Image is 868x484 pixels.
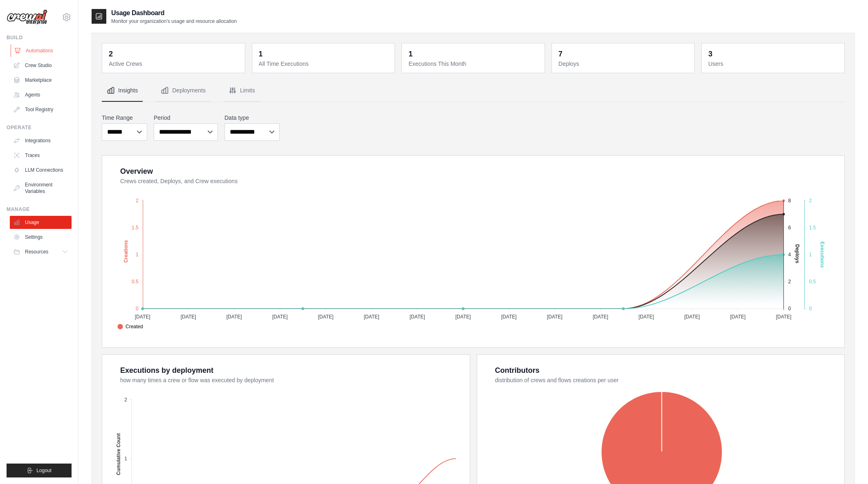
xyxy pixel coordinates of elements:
[123,240,129,263] text: Creations
[10,231,72,244] a: Settings
[10,103,72,116] a: Tool Registry
[259,48,263,60] div: 1
[410,314,425,320] tspan: [DATE]
[10,178,72,198] a: Environment Variables
[495,376,835,384] dt: distribution of crews and flows creations per user
[102,114,147,122] label: Time Range
[156,80,211,102] button: Deployments
[227,314,242,320] tspan: [DATE]
[10,59,72,72] a: Crew Studio
[136,198,139,204] tspan: 2
[181,314,196,320] tspan: [DATE]
[408,48,413,60] div: 1
[116,433,121,475] text: Cumulative Count
[809,306,812,311] tspan: 0
[102,80,143,102] button: Insights
[809,225,816,231] tspan: 1.5
[318,314,334,320] tspan: [DATE]
[124,456,127,462] tspan: 1
[7,9,47,25] img: Logo
[788,252,791,258] tspan: 4
[132,225,139,231] tspan: 1.5
[259,60,390,68] dt: All Time Executions
[10,134,72,147] a: Integrations
[639,314,654,320] tspan: [DATE]
[408,60,540,68] dt: Executions This Month
[109,48,113,60] div: 2
[224,80,260,102] button: Limits
[120,177,834,185] dt: Crews created, Deploys, and Crew executions
[788,198,791,204] tspan: 8
[788,279,791,285] tspan: 2
[109,60,240,68] dt: Active Crews
[7,124,72,131] div: Operate
[684,314,700,320] tspan: [DATE]
[819,242,825,268] text: Executions
[10,216,72,229] a: Usage
[547,314,563,320] tspan: [DATE]
[7,464,72,477] button: Logout
[25,249,48,255] span: Resources
[455,314,471,320] tspan: [DATE]
[11,44,72,57] a: Automations
[7,206,72,213] div: Manage
[809,279,816,285] tspan: 0.5
[794,244,800,263] text: Deploys
[111,8,237,18] h2: Usage Dashboard
[135,314,150,320] tspan: [DATE]
[272,314,288,320] tspan: [DATE]
[809,198,812,204] tspan: 2
[558,60,690,68] dt: Deploys
[809,252,812,258] tspan: 1
[120,166,153,177] div: Overview
[708,60,839,68] dt: Users
[593,314,608,320] tspan: [DATE]
[10,149,72,162] a: Traces
[117,323,143,330] span: Created
[111,18,237,25] p: Monitor your organization's usage and resource allocation
[136,252,139,258] tspan: 1
[10,164,72,177] a: LLM Connections
[788,225,791,231] tspan: 6
[730,314,746,320] tspan: [DATE]
[10,245,72,258] button: Resources
[495,365,540,376] div: Contributors
[7,34,72,41] div: Build
[36,467,52,474] span: Logout
[10,88,72,101] a: Agents
[120,376,460,384] dt: how many times a crew or flow was executed by deployment
[364,314,379,320] tspan: [DATE]
[136,306,139,311] tspan: 0
[120,365,213,376] div: Executions by deployment
[132,279,139,285] tspan: 0.5
[224,114,280,122] label: Data type
[558,48,563,60] div: 7
[501,314,517,320] tspan: [DATE]
[102,80,845,102] nav: Tabs
[708,48,712,60] div: 3
[124,397,127,403] tspan: 2
[154,114,218,122] label: Period
[10,74,72,87] a: Marketplace
[788,306,791,311] tspan: 0
[776,314,792,320] tspan: [DATE]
